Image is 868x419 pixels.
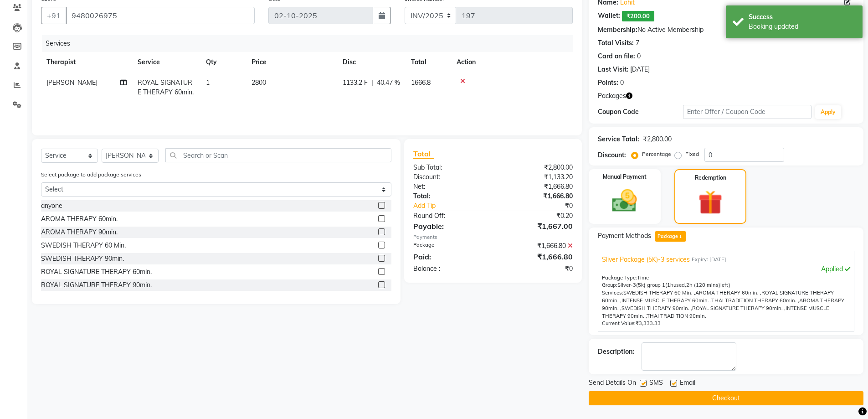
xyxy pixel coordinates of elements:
span: SWEDISH THERAPY 90min. , [621,305,692,311]
div: Success [749,12,856,22]
div: ROYAL SIGNATURE THERAPY 90min. [41,280,152,290]
span: Package [655,231,686,242]
span: ROYAL SIGNATURE THERAPY 60min. , [602,290,834,304]
span: ROYAL SIGNATURE THERAPY 90min. , [692,305,786,311]
div: Card on file: [598,52,635,61]
div: Sub Total: [406,163,493,172]
th: Qty [200,52,246,72]
div: Points: [598,78,618,88]
div: Paid: [406,251,493,262]
span: Current Value: [602,320,636,326]
div: No Active Membership [598,25,854,35]
div: 7 [636,38,639,48]
span: 1 [206,78,210,87]
label: Redemption [695,174,726,182]
div: Applied [602,264,850,274]
div: ₹2,800.00 [493,163,580,172]
div: SWEDISH THERAPY 90min. [41,254,124,264]
div: Membership: [598,25,637,35]
button: +91 [41,7,67,24]
span: Expiry: [DATE] [692,256,726,264]
span: INTENSE MUSCLE THERAPY 90min. , [602,305,829,319]
div: ₹0 [493,264,580,274]
span: 2h (120 mins) [686,282,720,288]
th: Total [406,52,451,72]
div: ROYAL SIGNATURE THERAPY 60min. [41,267,152,277]
span: Payment Methods [598,231,651,241]
span: 1 [678,234,683,240]
div: AROMA THERAPY 60min. [41,214,118,224]
span: SMS [649,378,663,389]
div: Wallet: [598,11,620,21]
span: ₹200.00 [622,11,654,21]
div: Discount: [598,150,626,160]
label: Manual Payment [603,173,647,181]
span: THAI TRADITION THERAPY 60min. , [711,297,799,304]
span: INTENSE MUSCLE THERAPY 60min. , [621,297,711,304]
div: Services [42,35,580,52]
div: ₹1,666.80 [493,182,580,191]
div: Coupon Code [598,107,683,117]
div: Last Visit: [598,65,628,74]
button: Apply [815,105,841,119]
label: Fixed [685,150,699,158]
div: 0 [637,52,641,61]
input: Enter Offer / Coupon Code [683,105,812,119]
div: Description: [598,347,634,357]
span: Send Details On [589,378,636,389]
span: (1h [665,282,673,288]
span: 1133.2 F [343,78,368,88]
label: Select package to add package services [41,171,141,179]
div: ₹2,800.00 [643,134,672,144]
div: Net: [406,182,493,191]
div: Round Off: [406,211,493,221]
span: used, left) [617,282,730,288]
div: Total: [406,191,493,201]
span: Sliver-3(5k) group 1 [617,282,665,288]
span: AROMA THERAPY 90min. , [602,297,844,311]
span: Sliver Package (5K)-3 services [602,255,690,264]
a: Add Tip [406,201,507,211]
div: ₹1,133.20 [493,172,580,182]
button: Checkout [589,391,863,405]
th: Action [451,52,573,72]
span: Total [413,149,434,159]
div: ₹0 [508,201,580,211]
span: Package Type: [602,274,637,281]
div: [DATE] [630,65,650,74]
span: ROYAL SIGNATURE THERAPY 60min. [138,78,194,96]
span: Email [680,378,695,389]
div: Payable: [406,221,493,232]
span: | [371,78,373,88]
div: ₹0.20 [493,211,580,221]
div: SWEDISH THERAPY 60 Min. [41,241,126,250]
span: Group: [602,282,617,288]
div: ₹1,666.80 [493,251,580,262]
span: [PERSON_NAME] [46,78,98,87]
div: Balance : [406,264,493,274]
span: Packages [598,91,626,101]
img: _cash.svg [604,186,645,215]
input: Search or Scan [165,148,391,162]
div: Discount: [406,172,493,182]
div: ₹1,666.80 [493,191,580,201]
th: Service [132,52,200,72]
div: anyone [41,201,62,211]
img: _gift.svg [691,187,730,217]
span: 2800 [252,78,266,87]
span: AROMA THERAPY 60min. , [695,290,761,296]
span: THAI TRADITION 90min. [647,313,706,319]
span: 40.47 % [377,78,400,88]
th: Price [246,52,337,72]
div: AROMA THERAPY 90min. [41,228,118,237]
th: Therapist [41,52,132,72]
div: Package [406,241,493,251]
label: Percentage [642,150,671,158]
div: ₹1,667.00 [493,221,580,232]
div: Service Total: [598,134,639,144]
span: Time [637,274,649,281]
div: Booking updated [749,22,856,31]
span: 1666.8 [411,78,431,87]
div: ₹1,666.80 [493,241,580,251]
span: ₹3,333.33 [636,320,661,326]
